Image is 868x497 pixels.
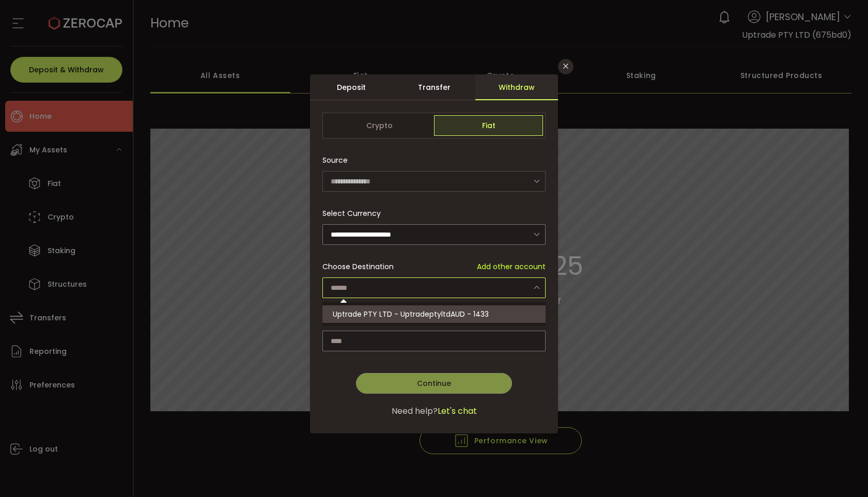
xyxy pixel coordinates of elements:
span: Let's chat [438,405,477,417]
iframe: Chat Widget [816,447,868,497]
button: Continue [356,373,512,394]
label: Select Currency [322,208,387,219]
div: Withdraw [475,74,558,100]
div: Deposit [310,74,393,100]
div: dialog [310,74,558,433]
div: Transfer [393,74,475,100]
span: Source [322,150,348,170]
span: Uptrade PTY LTD - UptradeptyltdAUD - 1433 [333,309,489,319]
span: Add other account [477,261,546,272]
span: Need help? [392,405,438,417]
span: Fiat [434,115,543,136]
button: Close [558,59,574,74]
span: Crypto [325,115,434,136]
span: Continue [417,378,451,389]
span: Choose Destination [322,261,394,272]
